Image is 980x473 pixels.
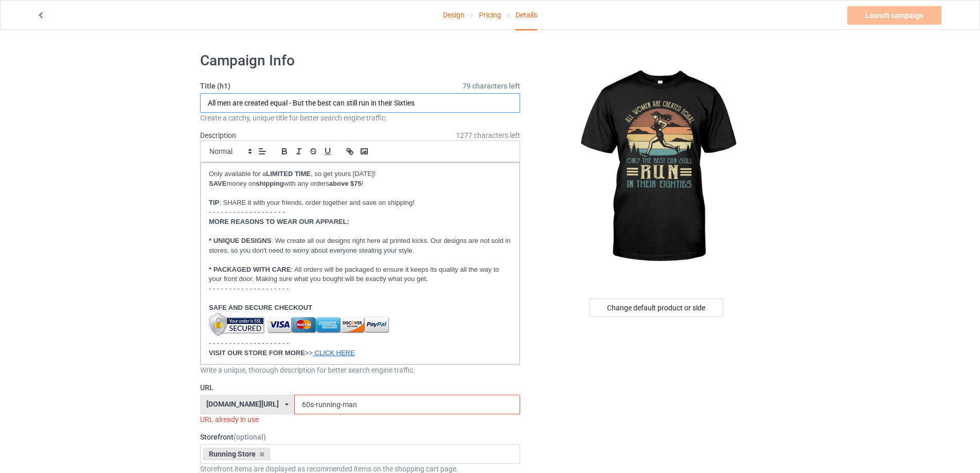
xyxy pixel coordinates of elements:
[209,266,291,273] strong: * PACKAGED WITH CARE
[209,169,511,179] p: Only available for a , so get yours [DATE]!
[206,400,279,408] div: [DOMAIN_NAME][URL]
[256,180,284,187] strong: shipping
[209,265,511,284] p: : All orders will be packaged to ensure it keeps its quality all the way to your front door. Maki...
[462,81,520,91] span: 79 characters left
[209,199,219,206] strong: TIP
[515,1,537,30] div: Details
[443,1,465,29] a: Design
[209,304,312,311] strong: SAFE AND SECURE CHECKOUT
[209,179,511,189] p: money on with any orders !
[209,236,511,255] p: : We create all our designs right here at printed kicks. Our designs are not sold in stores, so y...
[209,313,389,336] img: ff-own-secure.png
[200,365,520,375] div: Write a unique, thorough description for better search engine traffic.
[329,180,362,187] strong: above $75
[209,349,305,357] strong: VISIT OUR STORE FOR MORE
[266,170,311,178] strong: LIMITED TIME
[234,433,266,441] span: (optional)
[203,448,270,460] div: Running Store
[200,414,520,425] div: URL already in use
[209,348,511,358] p: >>
[209,218,349,225] strong: MORE REASONS TO WEAR OUR APPAREL:
[200,113,520,123] div: Create a catchy, unique title for better search engine traffic.
[209,237,271,244] strong: * UNIQUE DESIGNS
[209,198,511,208] p: : SHARE it with your friends, order together and save on shipping!
[209,339,511,348] p: - - - - - - - - - - - - - - - - - - - -
[209,207,511,217] p: - - - - - - - - - - - - - - - - - - -
[479,1,501,29] a: Pricing
[200,81,520,91] label: Title (h1)
[589,299,723,317] div: Change default product or side
[200,382,520,393] label: URL
[200,432,520,442] label: Storefront
[209,180,226,187] strong: SAVE
[200,51,520,70] h1: Campaign Info
[200,131,236,139] label: Description
[456,130,520,141] span: 1277 characters left
[315,349,355,357] a: CLICK HERE
[209,284,511,294] p: - - - - - - - - - - - - - - - - - - - -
